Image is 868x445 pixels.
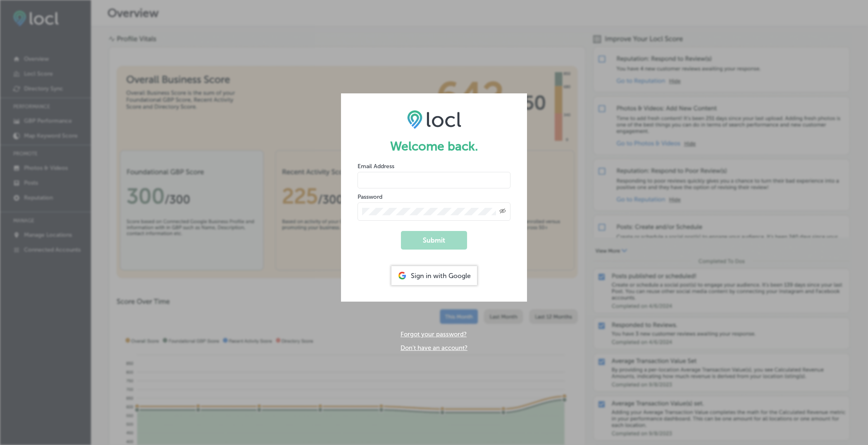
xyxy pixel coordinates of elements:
[358,139,510,154] h1: Welcome back.
[499,208,506,215] span: Toggle password visibility
[401,331,467,338] a: Forgot your password?
[391,266,477,285] div: Sign in with Google
[401,231,467,250] button: Submit
[407,110,461,129] img: LOCL logo
[358,193,382,200] label: Password
[401,344,467,352] a: Don't have an account?
[358,163,394,170] label: Email Address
